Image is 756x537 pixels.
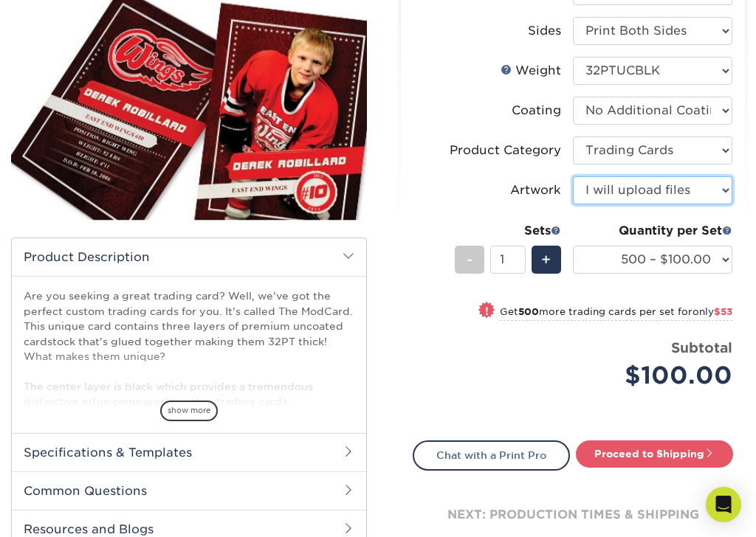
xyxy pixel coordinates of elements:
[12,471,366,510] h2: Common Questions
[518,306,539,317] strong: 500
[501,62,561,80] div: Weight
[450,142,561,159] div: Product Category
[584,358,732,393] div: $100.00
[693,306,732,317] span: only
[455,222,561,240] div: Sets
[576,440,733,467] a: Proceed to Shipping
[160,401,218,420] span: show more
[467,249,473,271] span: -
[512,102,561,119] div: Coating
[573,222,732,240] div: Quantity per Set
[12,433,366,471] h2: Specifications & Templates
[671,339,732,356] strong: Subtotal
[510,181,561,199] div: Artwork
[714,306,732,317] span: $53
[528,22,561,40] div: Sides
[12,238,366,276] h2: Product Description
[413,440,570,470] a: Chat with a Print Pro
[500,306,732,321] small: Get more trading cards per set for
[24,288,354,409] p: Are you seeking a great trading card? Well, we've got the perfect custom trading cards for you. I...
[541,249,551,271] span: +
[706,487,741,522] div: Open Intercom Messenger
[485,303,489,319] span: !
